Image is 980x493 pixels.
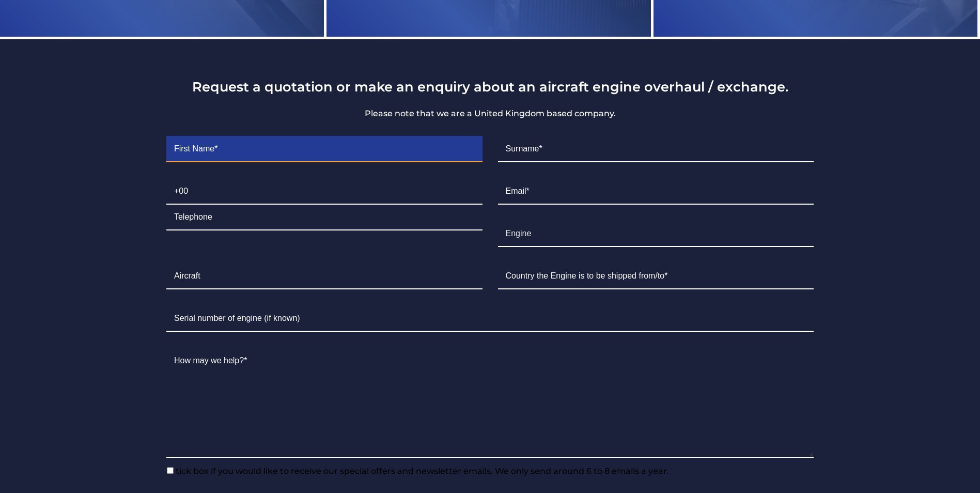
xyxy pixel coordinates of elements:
[166,179,483,205] input: +00
[498,264,814,289] input: Country the Engine is to be shipped from/to*
[159,107,821,120] p: Please note that we are a United Kingdom based company.
[498,136,814,162] input: Surname*
[166,136,483,162] input: First Name*
[498,179,814,205] input: Email*
[159,79,821,95] h3: Request a quotation or make an enquiry about an aircraft engine overhaul / exchange.
[166,306,814,332] input: Serial number of engine (if known)
[166,264,483,289] input: Aircraft
[166,205,483,230] input: Telephone
[167,467,174,474] input: tick box if you would like to receive our special offers and newsletter emails. We only send arou...
[174,466,669,476] span: tick box if you would like to receive our special offers and newsletter emails. We only send arou...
